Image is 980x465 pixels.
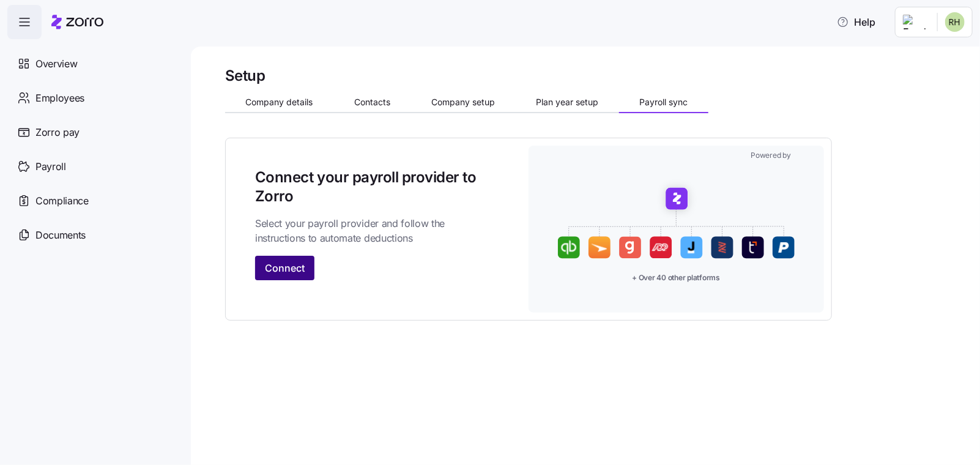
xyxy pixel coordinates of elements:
span: Connect [265,261,305,275]
span: Overview [35,56,77,72]
a: Payroll [7,149,181,184]
span: Payroll sync [639,98,688,106]
a: Documents [7,218,181,252]
span: Payroll [35,159,66,174]
a: Overview [7,46,181,81]
span: Compliance [35,193,89,209]
a: Compliance [7,184,181,218]
span: Documents [35,228,86,243]
button: Connect [255,256,314,280]
span: Powered by [751,151,791,161]
img: Person sitting and waiting with coffee and laptop [793,153,814,159]
img: Employer logo [903,15,927,29]
span: + Over 40 other platforms [558,273,795,283]
span: Plan year setup [536,98,598,106]
h1: Connect your payroll provider to Zorro [255,168,497,206]
img: 9866fcb425cea38f43e255766a713f7f [945,12,965,32]
span: Company setup [431,98,495,106]
a: Employees [7,81,181,115]
span: Company details [246,98,313,106]
span: Contacts [354,98,390,106]
span: Zorro pay [35,125,80,140]
a: Zorro pay [7,115,181,149]
span: Help [837,15,875,29]
button: Help [827,10,885,34]
span: Employees [35,91,84,106]
span: Select your payroll provider and follow the instructions to automate deductions [255,216,497,247]
h1: Setup [225,66,265,85]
